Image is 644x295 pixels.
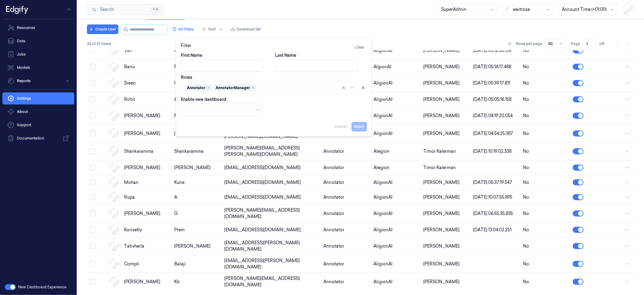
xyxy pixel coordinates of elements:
div: [DATE] 05:39:17.811 [473,80,518,86]
div: ivasulu [174,80,219,86]
div: [PERSON_NAME] [423,261,469,267]
div: [PERSON_NAME] [174,165,219,171]
div: Remove ,AnnotatorManager [251,86,255,90]
button: Select row [89,96,95,102]
button: Select row [89,148,95,154]
a: Data [2,35,74,47]
div: [DATE] 10:07:55.895 [473,194,518,200]
span: of 1 [599,41,609,46]
div: Annotator [323,279,369,285]
div: No [523,80,568,86]
button: Select row [89,113,95,119]
div: prem [174,227,219,233]
div: Annotator [187,85,205,91]
div: [EMAIL_ADDRESS][PERSON_NAME][DOMAIN_NAME] [224,258,319,270]
div: ven [124,47,170,54]
a: Support [2,119,74,131]
div: AligionAI [373,261,418,267]
div: AligionAI [373,96,418,103]
div: kataiah [174,47,219,54]
div: No [523,261,568,267]
button: All Filters [170,24,196,34]
button: Download list [228,24,263,34]
div: Annotator [323,261,369,267]
div: [PERSON_NAME] [423,113,469,119]
div: AligionAI [373,210,418,217]
div: [PERSON_NAME] [423,47,469,54]
button: Clear [353,43,367,52]
div: No [523,130,568,137]
div: [PERSON_NAME] [423,243,469,249]
div: No [523,227,568,233]
div: compli [124,261,170,267]
div: [DATE] 04:19:20.054 [473,113,518,119]
label: Last Name [275,52,296,58]
div: [DATE] 05:12:56.134 [473,47,518,54]
div: tativherla [124,243,170,249]
div: [PERSON_NAME] [124,113,170,119]
div: Annotator [323,210,369,217]
div: [PERSON_NAME] [124,210,170,217]
div: AligionAI [373,47,418,54]
div: [PERSON_NAME] [423,64,469,70]
button: Select row [89,47,95,53]
div: Annotator [323,179,369,186]
a: Models [2,62,74,74]
div: AligionAI [373,80,418,86]
div: [PERSON_NAME][EMAIL_ADDRESS][PERSON_NAME][DOMAIN_NAME] [224,145,319,158]
div: Timor Kalerman [423,148,469,155]
button: Select row [89,179,95,185]
div: [DATE] 04:54:25.387 [473,130,518,137]
div: [EMAIL_ADDRESS][PERSON_NAME][DOMAIN_NAME] [224,240,319,252]
button: Select row [89,64,95,70]
div: Remove ,Annotator [207,86,210,90]
div: korisetty [124,227,170,233]
div: [PERSON_NAME] [423,96,469,103]
a: Jobs [2,48,74,60]
span: 33 of 57 Users [87,41,111,46]
div: Rohit [124,96,170,103]
div: [EMAIL_ADDRESS][DOMAIN_NAME] [224,179,319,186]
div: [PERSON_NAME] [423,210,469,217]
div: Alegion [373,165,418,171]
div: AligionAI [373,130,418,137]
div: No [523,194,568,200]
div: [DATE] 13:04:02.251 [473,227,518,233]
div: [DATE] 05:05:16.158 [473,96,518,103]
div: No [523,179,568,186]
label: First Name [181,52,202,58]
button: Select row [89,243,95,249]
div: [EMAIL_ADDRESS][DOMAIN_NAME] [224,165,319,171]
button: Select row [89,130,95,136]
div: [PERSON_NAME] [124,130,170,137]
div: AnnotatorManager [216,85,250,91]
button: Create User [87,24,118,34]
div: No [523,243,568,249]
a: Settings [2,92,74,104]
div: g [174,210,219,217]
div: AligionAI [373,194,418,200]
div: [PERSON_NAME] [174,130,219,137]
div: [PERSON_NAME] [423,80,469,86]
span: Page [571,41,580,46]
div: Naik [174,113,219,119]
label: Enable new dashboard [181,96,226,102]
div: AligionAI [373,279,418,285]
button: Select row [89,279,95,285]
div: [DATE] 05:37:19.547 [473,179,518,186]
div: No [523,64,568,70]
div: AligionAI [373,113,418,119]
button: Select row [89,194,95,200]
p: Rows per page [516,41,542,46]
div: No [523,165,568,171]
div: No [523,210,568,217]
div: banu [124,64,170,70]
div: rupa [124,194,170,200]
button: Select row [89,80,95,86]
div: No [523,47,568,54]
div: prakash [174,64,219,70]
div: Timor Kalerman [423,165,469,171]
div: AligionAI [373,179,418,186]
div: a [174,194,219,200]
div: AligionAI [373,243,418,249]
